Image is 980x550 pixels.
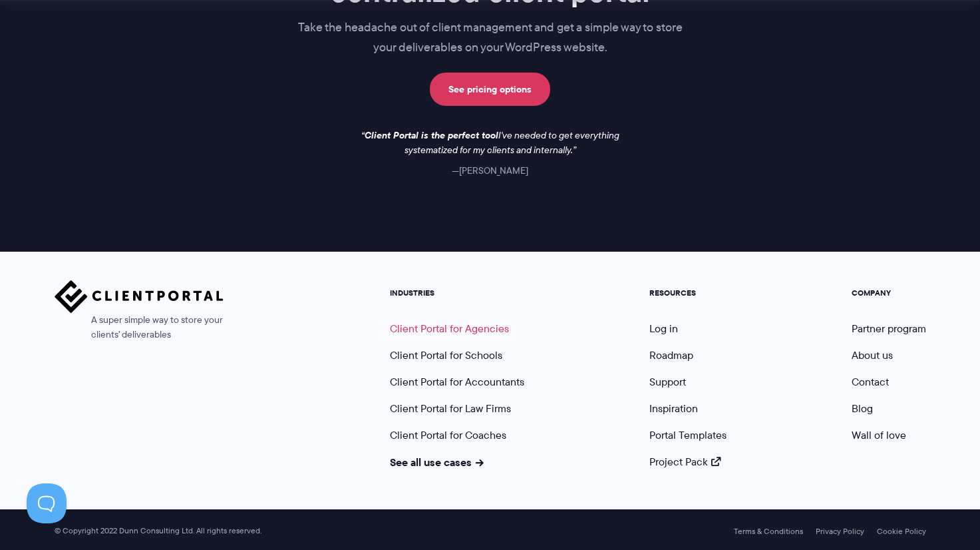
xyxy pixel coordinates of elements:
a: Privacy Policy [816,527,864,536]
a: See all use cases [390,454,484,470]
a: Roadmap [649,348,693,363]
a: Inspiration [649,401,698,416]
a: Client Portal for Agencies [390,321,509,336]
a: Portal Templates [649,427,727,443]
p: I've needed to get everything systematized for my clients and internally. [351,129,630,158]
a: Client Portal for Law Firms [390,401,511,416]
a: Client Portal for Coaches [390,427,506,443]
a: Support [649,374,686,390]
h5: RESOURCES [649,288,727,298]
iframe: Toggle Customer Support [27,483,67,523]
p: Take the headache out of client management and get a simple way to store your deliverables on you... [225,18,756,58]
a: Client Portal for Accountants [390,374,524,390]
h5: COMPANY [852,288,926,298]
a: Blog [852,401,873,416]
a: See pricing options [430,73,550,106]
a: Cookie Policy [877,527,926,536]
a: Terms & Conditions [734,527,803,536]
h5: INDUSTRIES [390,288,524,298]
span: A super simple way to store your clients' deliverables [55,313,224,342]
a: Wall of love [852,427,906,443]
span: © Copyright 2022 Dunn Consulting Ltd. All rights reserved. [48,526,268,536]
strong: Client Portal is the perfect tool [365,128,498,142]
a: Log in [649,321,678,336]
a: Partner program [852,321,926,336]
a: About us [852,348,893,363]
cite: [PERSON_NAME] [452,164,528,177]
a: Client Portal for Schools [390,348,502,363]
a: Contact [852,374,889,390]
a: Project Pack [649,454,721,469]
